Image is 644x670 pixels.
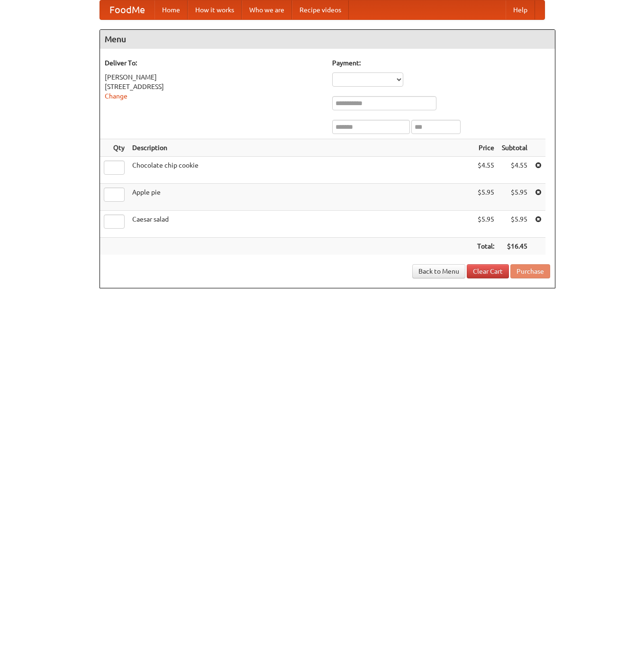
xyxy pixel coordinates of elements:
[498,238,531,255] th: $16.45
[473,238,498,255] th: Total:
[292,0,349,19] a: Recipe videos
[100,139,128,157] th: Qty
[100,30,555,49] h4: Menu
[188,0,242,19] a: How it works
[473,211,498,238] td: $5.95
[498,211,531,238] td: $5.95
[473,139,498,157] th: Price
[128,139,473,157] th: Description
[412,264,465,278] a: Back to Menu
[467,264,509,278] a: Clear Cart
[473,157,498,184] td: $4.55
[105,82,323,91] div: [STREET_ADDRESS]
[498,157,531,184] td: $4.55
[105,92,127,100] a: Change
[128,211,473,238] td: Caesar salad
[105,58,323,68] h5: Deliver To:
[498,139,531,157] th: Subtotal
[100,0,154,19] a: FoodMe
[332,58,550,68] h5: Payment:
[154,0,188,19] a: Home
[510,264,550,278] button: Purchase
[506,0,535,19] a: Help
[498,184,531,211] td: $5.95
[105,72,323,82] div: [PERSON_NAME]
[128,157,473,184] td: Chocolate chip cookie
[242,0,292,19] a: Who we are
[473,184,498,211] td: $5.95
[128,184,473,211] td: Apple pie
